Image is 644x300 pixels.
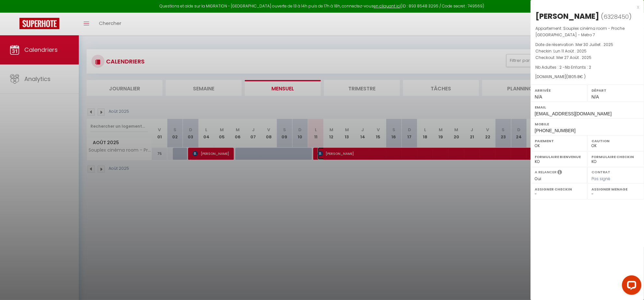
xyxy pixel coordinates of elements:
span: Souplex cinéma room - Proche [GEOGRAPHIC_DATA] - Metro 7 [535,26,625,38]
span: Nb Adultes : 2 - [535,64,591,70]
div: [DOMAIN_NAME] [535,74,639,80]
span: 1805.8 [568,74,580,79]
p: Checkin : [535,48,639,54]
span: N/A [591,94,599,99]
span: Mer 27 Août . 2025 [556,55,591,60]
span: Mer 30 Juillet . 2025 [576,42,613,47]
span: [PHONE_NUMBER] [535,128,576,133]
div: x [531,3,639,11]
span: Pas signé [591,176,610,181]
span: ( € ) [566,74,586,79]
span: [EMAIL_ADDRESS][DOMAIN_NAME] [535,111,612,116]
p: Date de réservation : [535,41,639,48]
label: Départ [591,87,640,94]
label: Email [535,104,640,110]
span: 6328450 [603,13,629,21]
iframe: LiveChat chat widget [617,273,644,300]
span: N/A [535,94,542,99]
label: Arrivée [535,87,583,94]
i: Sélectionner OUI si vous souhaiter envoyer les séquences de messages post-checkout [557,169,562,177]
label: Formulaire Bienvenue [535,154,583,160]
div: [PERSON_NAME] [535,11,599,21]
label: Assigner Menage [591,186,640,192]
label: Caution [591,138,640,144]
label: Paiement [535,138,583,144]
span: Lun 11 Août . 2025 [554,48,587,54]
label: Mobile [535,121,640,127]
label: A relancer [535,169,556,175]
p: Checkout : [535,54,639,61]
p: Appartement : [535,25,639,38]
label: Contrat [591,169,610,174]
label: Assigner Checkin [535,186,583,192]
span: Nb Enfants : 2 [565,64,591,70]
label: Formulaire Checkin [591,154,640,160]
span: ( ) [601,12,632,21]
